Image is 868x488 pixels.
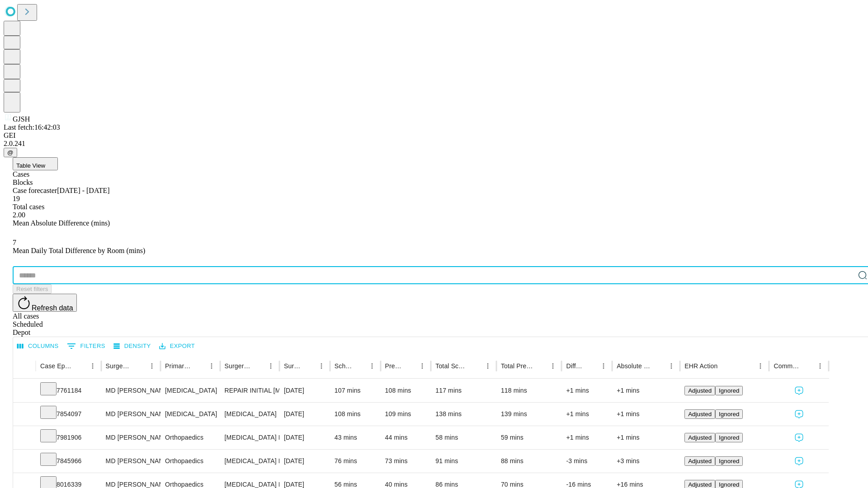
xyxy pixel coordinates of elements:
span: Mean Absolute Difference (mins) [13,219,110,227]
button: Ignored [715,456,743,466]
button: Menu [665,360,678,372]
button: Sort [403,360,416,372]
button: Sort [302,360,315,372]
button: Menu [814,360,826,372]
button: Ignored [715,386,743,395]
button: Menu [416,360,429,372]
button: Menu [315,360,328,372]
button: Menu [146,360,158,372]
div: MD [PERSON_NAME] [106,379,156,402]
div: 108 mins [385,379,427,402]
div: 7854097 [40,403,97,426]
button: Adjusted [684,456,715,466]
div: [DATE] [284,450,325,473]
div: Surgery Name [225,362,251,370]
div: -3 mins [566,450,608,473]
span: Ignored [719,434,739,441]
div: +1 mins [617,379,675,402]
button: Refresh data [13,294,77,312]
div: 138 mins [435,403,492,426]
div: Total Predicted Duration [501,362,533,370]
div: +1 mins [566,403,608,426]
button: Adjusted [684,386,715,395]
div: 91 mins [435,450,492,473]
div: +1 mins [617,403,675,426]
span: Ignored [719,458,739,465]
button: Reset filters [13,284,52,294]
div: 139 mins [501,403,557,426]
div: Orthopaedics [165,426,215,449]
div: [MEDICAL_DATA] [225,403,275,426]
div: MD [PERSON_NAME] [PERSON_NAME] [106,450,156,473]
button: Ignored [715,433,743,442]
div: 108 mins [335,403,376,426]
div: Surgeon Name [106,362,132,370]
button: Menu [481,360,494,372]
span: Refresh data [32,304,73,312]
button: Select columns [15,339,61,353]
button: Export [157,339,197,353]
button: Adjusted [684,433,715,442]
span: Adjusted [688,434,712,441]
button: Expand [18,430,31,446]
button: Sort [469,360,481,372]
div: [DATE] [284,426,325,449]
div: Scheduled In Room Duration [335,362,352,370]
button: Menu [264,360,277,372]
button: Table View [13,157,58,170]
span: Ignored [719,481,739,488]
div: [MEDICAL_DATA] MEDIAL OR LATERAL MENISCECTOMY [225,450,275,473]
div: +1 mins [566,379,608,402]
div: 118 mins [501,379,557,402]
button: Sort [74,360,86,372]
div: 2.0.241 [4,140,864,148]
button: Sort [534,360,547,372]
button: Ignored [715,409,743,419]
div: Orthopaedics [165,450,215,473]
div: 88 mins [501,450,557,473]
span: 2.00 [13,211,25,219]
div: MD [PERSON_NAME] [PERSON_NAME] [106,426,156,449]
span: Adjusted [688,481,712,488]
button: Sort [718,360,731,372]
span: GJSH [13,115,30,123]
div: +1 mins [617,426,675,449]
div: EHR Action [684,362,717,370]
div: [MEDICAL_DATA] [165,379,215,402]
div: Difference [566,362,584,370]
div: Comments [774,362,800,370]
div: 7845966 [40,450,97,473]
div: Predicted In Room Duration [385,362,403,370]
div: 44 mins [385,426,427,449]
div: Case Epic Id [40,362,73,370]
div: 73 mins [385,450,427,473]
div: Primary Service [165,362,191,370]
button: Sort [193,360,205,372]
div: 107 mins [335,379,376,402]
span: 7 [13,239,16,246]
button: Expand [18,407,31,422]
span: Mean Daily Total Difference by Room (mins) [13,247,145,254]
button: @ [4,148,17,157]
button: Sort [585,360,597,372]
span: Adjusted [688,387,712,394]
button: Menu [205,360,218,372]
div: 117 mins [435,379,492,402]
button: Menu [547,360,559,372]
button: Adjusted [684,409,715,419]
span: Adjusted [688,458,712,465]
div: Absolute Difference [617,362,651,370]
button: Density [111,339,153,353]
div: REPAIR INITIAL [MEDICAL_DATA] REDUCIBLE AGE [DEMOGRAPHIC_DATA] OR MORE [225,379,275,402]
button: Menu [754,360,767,372]
div: [DATE] [284,379,325,402]
span: Case forecaster [13,187,57,194]
span: Ignored [719,387,739,394]
button: Menu [366,360,378,372]
button: Sort [353,360,366,372]
div: 76 mins [335,450,376,473]
button: Sort [252,360,264,372]
span: 19 [13,195,20,202]
div: 109 mins [385,403,427,426]
button: Sort [801,360,814,372]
